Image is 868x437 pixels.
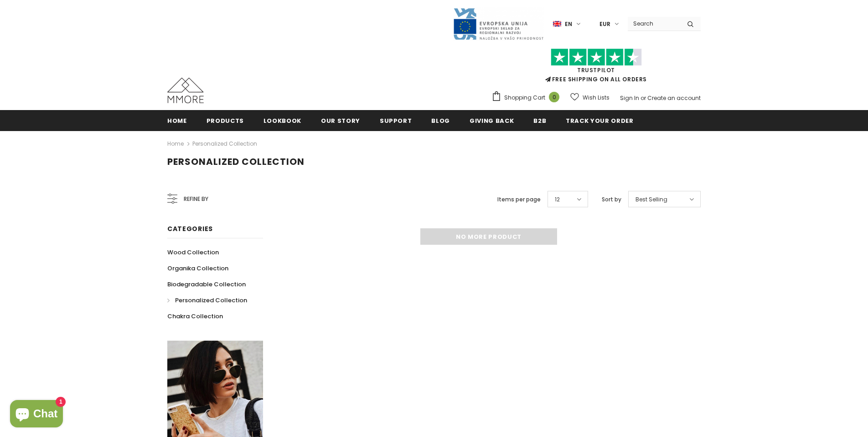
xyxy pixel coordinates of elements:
[263,116,301,125] span: Lookbook
[167,260,228,276] a: Organika Collection
[175,296,247,305] span: Personalized Collection
[453,7,544,41] img: Javni Razpis
[321,116,360,125] span: Our Story
[549,92,559,102] span: 0
[380,110,412,131] a: support
[184,194,208,204] span: Refine by
[602,195,621,204] label: Sort by
[583,93,610,102] span: Wish Lists
[167,292,247,308] a: Personalized Collection
[553,20,561,28] img: i-lang-1.png
[431,116,450,125] span: Blog
[207,116,244,125] span: Products
[641,94,646,102] span: or
[504,93,545,102] span: Shopping Cart
[470,110,514,131] a: Giving back
[431,110,450,131] a: Blog
[167,224,213,233] span: Categories
[167,244,219,260] a: Wood Collection
[167,308,223,324] a: Chakra Collection
[7,400,66,430] inbox-online-store-chat: Shopify online store chat
[647,94,701,102] a: Create an account
[533,110,546,131] a: B2B
[167,312,223,321] span: Chakra Collection
[167,116,187,125] span: Home
[599,20,610,29] span: EUR
[628,17,680,30] input: Search Site
[453,20,544,27] a: Javni Razpis
[167,138,184,149] a: Home
[491,53,701,83] span: FREE SHIPPING ON ALL ORDERS
[321,110,360,131] a: Our Story
[470,116,514,125] span: Giving back
[167,276,246,292] a: Biodegradable Collection
[497,195,541,204] label: Items per page
[565,20,572,29] span: en
[551,48,642,66] img: Trust Pilot Stars
[566,116,633,125] span: Track your order
[380,116,412,125] span: support
[167,155,305,168] span: Personalized Collection
[167,280,246,289] span: Biodegradable Collection
[167,264,228,273] span: Organika Collection
[635,195,667,204] span: Best Selling
[207,110,244,131] a: Products
[192,140,257,147] a: Personalized Collection
[570,90,610,105] a: Wish Lists
[620,94,639,102] a: Sign In
[533,116,546,125] span: B2B
[491,91,564,105] a: Shopping Cart 0
[566,110,633,131] a: Track your order
[555,195,560,204] span: 12
[167,110,187,131] a: Home
[577,66,615,74] a: Trustpilot
[263,110,301,131] a: Lookbook
[167,78,204,103] img: MMORE Cases
[167,248,219,257] span: Wood Collection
